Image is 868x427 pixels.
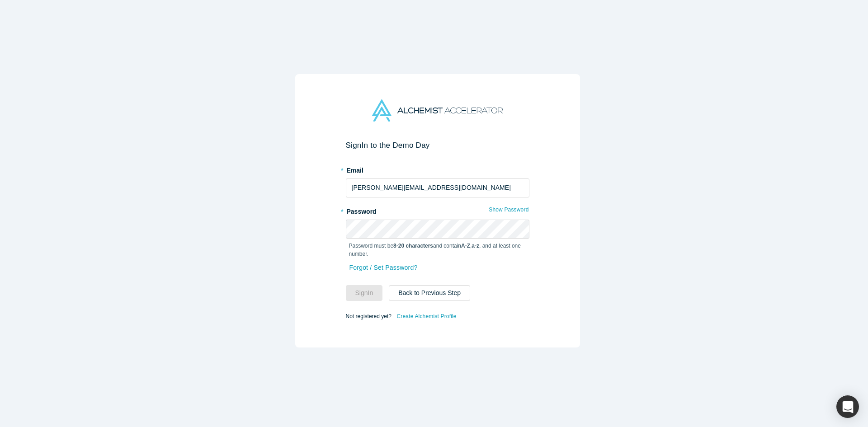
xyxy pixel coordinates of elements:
a: Create Alchemist Profile [396,310,457,322]
span: Not registered yet? [346,313,392,319]
strong: a-z [472,243,479,249]
h2: Sign In to the Demo Day [346,141,529,150]
img: Alchemist Accelerator Logo [372,99,502,122]
label: Email [346,163,529,175]
p: Password must be and contain , , and at least one number. [349,242,526,258]
button: Show Password [488,204,529,216]
button: Back to Previous Step [389,285,470,301]
strong: 8-20 characters [393,243,433,249]
a: Forgot / Set Password? [349,260,418,276]
label: Password [346,204,529,216]
strong: A-Z [461,243,470,249]
button: SignIn [346,285,383,301]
